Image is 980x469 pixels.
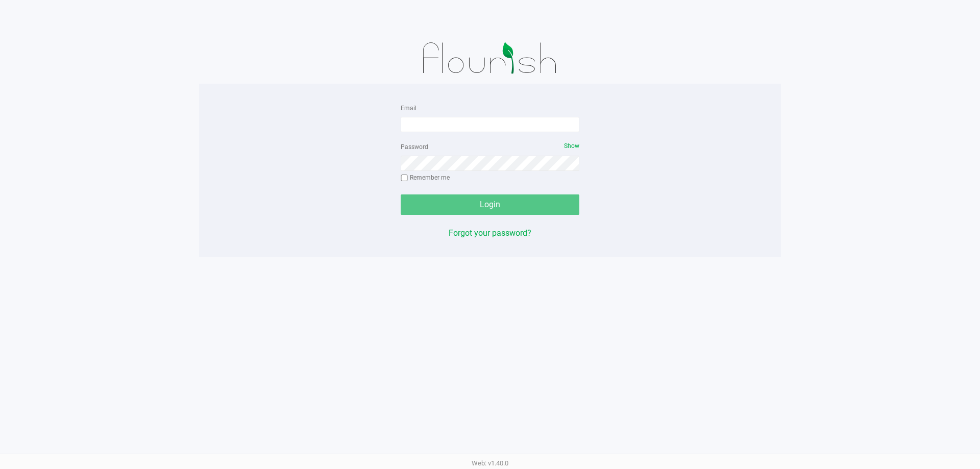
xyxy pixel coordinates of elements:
button: Forgot your password? [449,227,531,239]
input: Remember me [401,175,408,182]
span: Show [564,142,579,150]
span: Web: v1.40.0 [472,459,508,467]
label: Remember me [401,173,450,182]
label: Email [401,104,416,113]
label: Password [401,142,428,152]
